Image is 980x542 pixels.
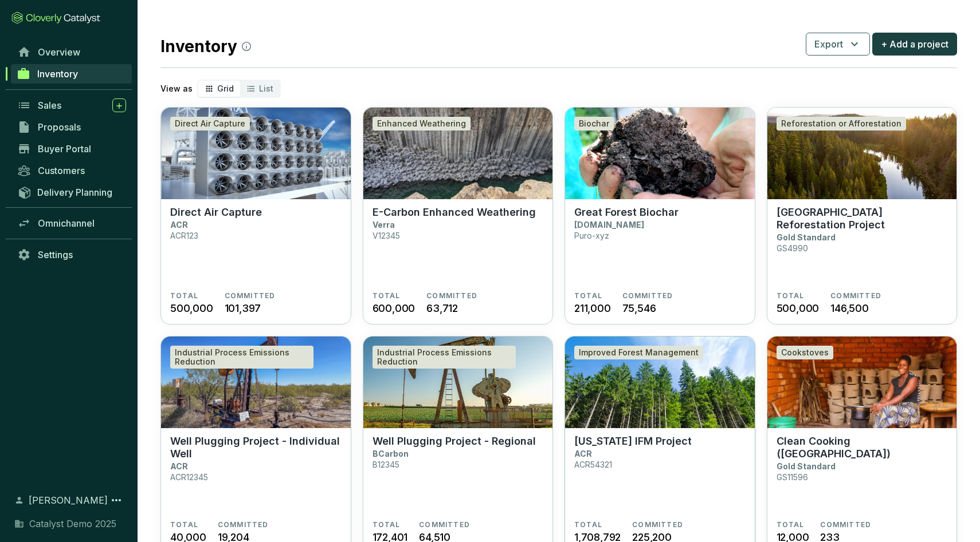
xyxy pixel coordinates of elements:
p: E-Carbon Enhanced Weathering [373,206,536,219]
span: COMMITTED [820,520,871,529]
span: TOTAL [574,291,602,300]
button: Export [806,33,870,56]
span: COMMITTED [830,291,881,300]
a: Omnichannel [11,213,132,233]
img: Georgia IFM Project [565,337,755,428]
p: Gold Standard [777,461,836,471]
p: [US_STATE] IFM Project [574,435,692,448]
div: Improved Forest Management [574,346,703,359]
img: Well Plugging Project - Individual Well [161,337,351,428]
p: Well Plugging Project - Regional [373,435,536,448]
a: Overview [11,42,132,62]
p: Great Forest Biochar [574,206,679,219]
span: Customers [38,165,85,176]
span: 211,000 [574,300,611,316]
a: Customers [11,161,132,180]
div: Cookstoves [777,346,833,359]
p: [GEOGRAPHIC_DATA] Reforestation Project [777,206,948,231]
p: ACR12345 [170,472,208,482]
p: BCarbon [373,449,409,458]
a: Great Forest BiocharBiocharGreat Forest Biochar[DOMAIN_NAME]Puro-xyzTOTAL211,000COMMITTED75,546 [565,107,755,325]
img: Clean Cooking (Zambia) [767,337,957,428]
p: ACR [170,220,188,230]
span: 75,546 [622,300,656,316]
div: Industrial Process Emissions Reduction [373,346,516,369]
span: TOTAL [170,291,198,300]
p: [DOMAIN_NAME] [574,220,644,230]
a: Delivery Planning [11,183,132,201]
span: TOTAL [170,520,198,529]
span: Overview [38,46,80,58]
p: Verra [373,220,395,230]
span: COMMITTED [225,291,276,300]
p: Direct Air Capture [170,206,262,219]
img: Direct Air Capture [161,108,351,199]
span: + Add a project [881,37,948,51]
span: COMMITTED [622,291,673,300]
span: TOTAL [373,291,401,300]
h2: Inventory [160,34,251,58]
div: Biochar [574,117,614,130]
span: TOTAL [373,520,401,529]
a: Inventory [11,64,132,84]
p: Clean Cooking ([GEOGRAPHIC_DATA]) [777,435,948,460]
a: Sales [11,96,132,115]
span: COMMITTED [426,291,477,300]
p: ACR [170,461,188,471]
span: COMMITTED [218,520,269,529]
span: TOTAL [777,520,805,529]
span: Grid [217,84,234,93]
span: Proposals [38,121,81,133]
div: Reforestation or Afforestation [777,117,906,130]
span: 500,000 [777,300,820,316]
span: Sales [38,100,61,111]
p: ACR54321 [574,460,612,469]
a: Buyer Portal [11,139,132,159]
p: B12345 [373,460,399,469]
span: Delivery Planning [37,187,112,198]
span: Inventory [37,68,78,80]
span: 101,397 [225,300,261,316]
img: Well Plugging Project - Regional [363,337,553,428]
p: GS4990 [777,243,808,253]
a: Great Oaks Reforestation ProjectReforestation or Afforestation[GEOGRAPHIC_DATA] Reforestation Pro... [767,107,958,325]
p: ACR123 [170,231,198,240]
a: Direct Air CaptureDirect Air CaptureDirect Air CaptureACRACR123TOTAL500,000COMMITTED101,397 [160,107,351,325]
span: 63,712 [426,300,458,316]
div: segmented control [197,80,281,98]
p: Gold Standard [777,232,836,242]
a: Proposals [11,117,132,137]
span: Omnichannel [38,217,95,229]
div: Direct Air Capture [170,117,250,130]
span: [PERSON_NAME] [29,493,108,507]
p: GS11596 [777,472,808,482]
img: Great Oaks Reforestation Project [767,108,957,199]
span: TOTAL [777,291,805,300]
span: 600,000 [373,300,415,316]
a: Settings [11,245,132,264]
div: Industrial Process Emissions Reduction [170,346,313,369]
span: List [259,84,273,93]
span: Catalyst Demo 2025 [29,517,116,531]
img: Great Forest Biochar [565,108,755,199]
div: Enhanced Weathering [373,117,471,130]
p: Well Plugging Project - Individual Well [170,435,342,460]
img: E-Carbon Enhanced Weathering [363,108,553,199]
p: Puro-xyz [574,231,609,240]
p: View as [160,83,193,94]
span: COMMITTED [419,520,470,529]
p: ACR [574,449,592,458]
span: TOTAL [574,520,602,529]
a: E-Carbon Enhanced WeatheringEnhanced WeatheringE-Carbon Enhanced WeatheringVerraV12345TOTAL600,00... [363,107,554,325]
span: 146,500 [830,300,869,316]
span: 500,000 [170,300,213,316]
span: Buyer Portal [38,143,91,155]
span: COMMITTED [632,520,683,529]
p: V12345 [373,231,400,240]
button: + Add a project [872,33,957,56]
span: Export [814,37,843,51]
span: Settings [38,249,73,260]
